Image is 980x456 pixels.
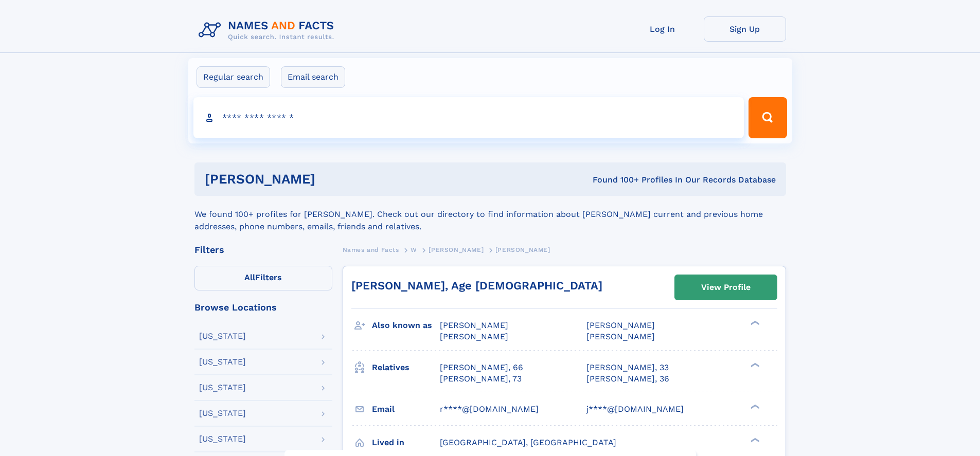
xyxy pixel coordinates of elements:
[194,303,332,312] div: Browse Locations
[205,173,454,186] h1: [PERSON_NAME]
[748,403,760,410] div: ❯
[495,246,550,253] span: [PERSON_NAME]
[586,332,655,341] span: [PERSON_NAME]
[748,436,760,443] div: ❯
[343,243,399,256] a: Names and Facts
[440,362,523,373] a: [PERSON_NAME], 66
[586,373,669,385] a: [PERSON_NAME], 36
[372,359,440,376] h3: Relatives
[704,16,786,42] a: Sign Up
[440,332,508,341] span: [PERSON_NAME]
[440,373,522,385] a: [PERSON_NAME], 73
[621,16,704,42] a: Log In
[199,409,246,417] div: [US_STATE]
[194,266,332,290] label: Filters
[351,279,602,292] a: [PERSON_NAME], Age [DEMOGRAPHIC_DATA]
[411,243,417,256] a: W
[429,243,484,256] a: [PERSON_NAME]
[675,275,777,300] a: View Profile
[411,246,417,253] span: W
[586,362,669,373] a: [PERSON_NAME], 33
[199,332,246,340] div: [US_STATE]
[194,245,332,254] div: Filters
[199,435,246,443] div: [US_STATE]
[199,358,246,366] div: [US_STATE]
[372,317,440,334] h3: Also known as
[701,276,751,299] div: View Profile
[281,66,345,88] label: Email search
[440,320,508,330] span: [PERSON_NAME]
[197,66,270,88] label: Regular search
[748,320,760,326] div: ❯
[199,384,246,392] div: [US_STATE]
[194,196,786,233] div: We found 100+ profiles for [PERSON_NAME]. Check out our directory to find information about [PERS...
[372,434,440,451] h3: Lived in
[440,437,616,447] span: [GEOGRAPHIC_DATA], [GEOGRAPHIC_DATA]
[454,174,776,186] div: Found 100+ Profiles In Our Records Database
[193,97,744,138] input: search input
[749,97,787,138] button: Search Button
[748,361,760,368] div: ❯
[372,400,440,418] h3: Email
[244,272,255,282] span: All
[194,16,343,44] img: Logo Names and Facts
[586,320,655,330] span: [PERSON_NAME]
[429,246,484,253] span: [PERSON_NAME]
